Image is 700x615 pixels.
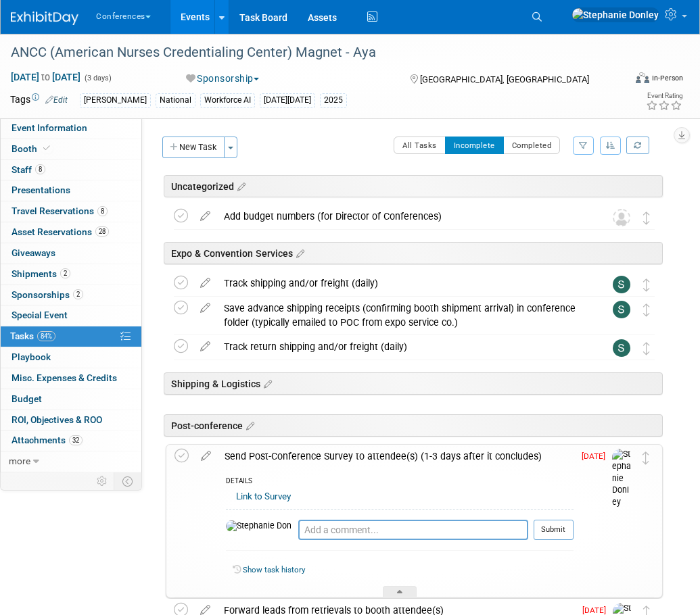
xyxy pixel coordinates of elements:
[243,565,305,574] a: Show task history
[394,137,446,154] button: All Tasks
[194,450,218,462] a: edit
[181,72,264,85] button: Sponsorship
[582,606,613,615] span: [DATE]
[445,137,504,154] button: Incomplete
[651,73,683,83] div: In-Person
[193,302,217,314] a: edit
[613,209,630,226] img: Unassigned
[613,301,630,318] img: Sophie Buffo
[643,303,650,316] i: Move task
[164,372,663,395] div: Shipping & Logistics
[11,289,83,300] span: Sponsorships
[1,264,141,285] a: Shipments2
[9,456,30,466] span: more
[218,445,574,468] div: Send Post-Conference Survey to attendee(s) (1-3 days after it concludes)
[243,418,254,432] a: Edit sections
[11,184,70,195] span: Presentations
[236,491,291,501] a: Link to Survey
[582,451,612,461] span: [DATE]
[613,276,630,293] img: Sophie Buffo
[1,326,141,347] a: Tasks84%
[37,331,55,341] span: 84%
[193,277,217,289] a: edit
[164,242,663,264] div: Expo & Convention Services
[43,145,50,152] i: Booth reservation complete
[260,376,272,390] a: Edit sections
[39,72,52,82] span: to
[217,272,586,295] div: Track shipping and/or freight (daily)
[1,347,141,368] a: Playbook
[35,164,45,174] span: 8
[11,164,45,175] span: Staff
[646,93,682,99] div: Event Rating
[91,472,114,490] td: Personalize Event Tab Strip
[11,268,70,279] span: Shipments
[643,212,650,224] i: Move task
[1,451,141,472] a: more
[643,342,650,355] i: Move task
[10,93,68,108] td: Tags
[80,93,151,107] div: [PERSON_NAME]
[1,180,141,201] a: Presentations
[95,226,109,237] span: 28
[612,449,632,508] img: Stephanie Donley
[11,435,83,445] span: Attachments
[1,285,141,305] a: Sponsorships2
[1,368,141,389] a: Misc. Expenses & Credits
[626,137,649,154] a: Refresh
[11,372,117,383] span: Misc. Expenses & Credits
[234,179,246,193] a: Edit sections
[193,210,217,222] a: edit
[11,122,87,133] span: Event Information
[293,246,304,260] a: Edit sections
[156,93,195,107] div: National
[643,451,649,464] i: Move task
[1,160,141,180] a: Staff8
[10,71,81,83] span: [DATE] [DATE]
[260,93,315,107] div: [DATE][DATE]
[226,520,291,533] img: Stephanie Donley
[420,74,589,84] span: [GEOGRAPHIC_DATA], [GEOGRAPHIC_DATA]
[162,137,225,158] button: New Task
[10,330,55,341] span: Tasks
[83,74,112,82] span: (3 days)
[193,341,217,353] a: edit
[114,472,142,490] td: Toggle Event Tabs
[11,414,102,425] span: ROI, Objectives & ROO
[226,476,574,488] div: DETAILS
[97,206,108,216] span: 8
[503,137,561,154] button: Completed
[1,243,141,264] a: Giveaways
[320,93,347,107] div: 2025
[73,289,83,299] span: 2
[217,335,586,358] div: Track return shipping and/or freight (daily)
[643,278,650,291] i: Move task
[60,268,70,278] span: 2
[164,175,663,197] div: Uncategorized
[1,201,141,222] a: Travel Reservations8
[571,7,659,22] img: Stephanie Donley
[164,414,663,437] div: Post-conference
[613,339,630,357] img: Sophie Buffo
[217,297,586,334] div: Save advance shipping receipts (confirming booth shipment arrival) in conference folder (typicall...
[11,393,42,404] span: Budget
[1,305,141,326] a: Special Event
[69,435,83,445] span: 32
[11,351,51,362] span: Playbook
[11,205,108,216] span: Travel Reservations
[200,93,255,107] div: Workforce AI
[11,143,53,154] span: Booth
[11,310,68,320] span: Special Event
[217,205,586,228] div: Add budget numbers (for Director of Conferences)
[1,139,141,159] a: Booth
[45,95,68,105] a: Edit
[1,118,141,139] a: Event Information
[636,72,649,83] img: Format-Inperson.png
[580,70,683,91] div: Event Format
[6,41,616,65] div: ANCC (American Nurses Credentialing Center) Magnet - Aya
[11,226,109,237] span: Asset Reservations
[534,520,574,540] button: Submit
[1,222,141,243] a: Asset Reservations28
[11,11,78,25] img: ExhibitDay
[1,430,141,451] a: Attachments32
